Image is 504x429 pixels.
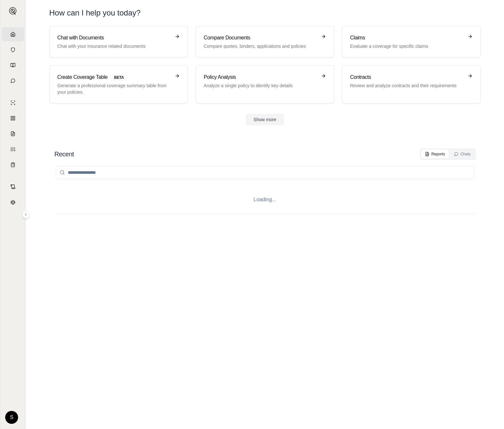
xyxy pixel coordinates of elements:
a: Claim Coverage [2,127,24,141]
a: Create Coverage TableBETAGenerate a professional coverage summary table from your policies. [49,65,188,103]
div: Reports [425,152,445,157]
h3: Contracts [350,73,463,81]
button: Expand sidebar [22,211,30,218]
h2: Recent [55,150,74,159]
h3: Claims [350,34,463,42]
div: Chats [454,152,470,157]
button: Show more [246,114,284,125]
a: Home [2,27,24,41]
h1: How can I help you today? [49,8,141,18]
p: Chat with your insurance related documents [57,43,171,49]
h3: Compare Documents [204,34,317,42]
a: ClaimsEvaluate a coverage for specific claims [342,26,480,58]
a: ContractsReview and analyze contracts and their requirements [342,65,480,103]
div: Loading... [55,185,476,214]
a: Single Policy [2,96,24,110]
p: Evaluate a coverage for specific claims [350,43,463,49]
button: Expand sidebar [6,5,19,17]
a: Legal Search Engine [2,195,24,209]
a: Prompt Library [2,58,24,72]
div: S [5,411,18,424]
button: Chats [450,150,474,159]
a: Chat [2,74,24,88]
a: Coverage Table [2,158,24,172]
h3: Policy Analysis [204,73,317,81]
a: Documents Vault [2,43,24,57]
a: Custom Report [2,142,24,156]
a: Policy Comparisons [2,111,24,125]
p: Analyze a single policy to identify key details [204,82,317,89]
a: Compare DocumentsCompare quotes, binders, applications and policies [196,26,334,58]
p: Compare quotes, binders, applications and policies [204,43,317,49]
a: Contract Analysis [2,180,24,194]
a: Policy AnalysisAnalyze a single policy to identify key details [196,65,334,103]
h3: Create Coverage Table [57,73,171,81]
p: Review and analyze contracts and their requirements [350,82,463,89]
h3: Chat with Documents [57,34,171,42]
p: Generate a professional coverage summary table from your policies. [57,82,171,95]
img: Expand sidebar [9,7,17,15]
span: BETA [110,74,128,81]
a: Chat with DocumentsChat with your insurance related documents [49,26,188,58]
button: Reports [421,150,449,159]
